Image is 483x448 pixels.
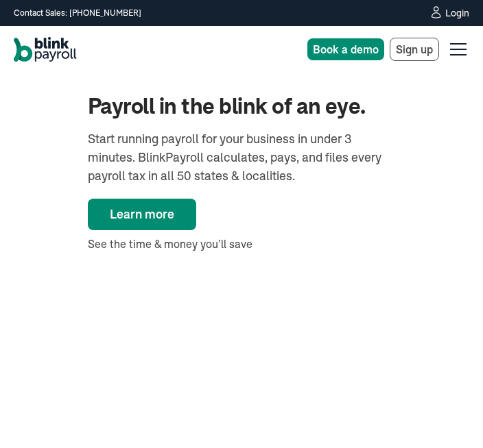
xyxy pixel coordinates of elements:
a: Contact Sales: [PHONE_NUMBER] [14,7,141,19]
h1: Payroll in the blink of an eye. [88,95,395,119]
div: Login [445,8,469,18]
a: Learn more [88,199,196,230]
a: Login [429,5,469,21]
a: Book a demo [307,38,384,60]
iframe: Chat Widget [414,382,483,448]
span: Book a demo [313,42,379,56]
a: Sign up [390,38,439,61]
span: Sign up [396,42,433,56]
div: See the time & money you’ll save [88,236,395,252]
div: Start running payroll for your business in under 3 minutes. BlinkPayroll calculates, pays, and fi... [88,129,395,185]
div: menu [442,33,469,66]
a: home [14,37,77,62]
